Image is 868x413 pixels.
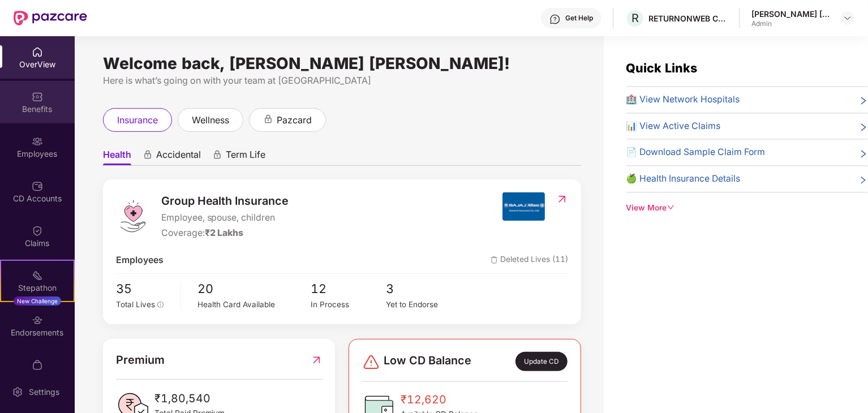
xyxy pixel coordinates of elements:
span: Term Life [226,149,265,165]
span: insurance [117,113,158,127]
img: svg+xml;base64,PHN2ZyBpZD0iQ0RfQWNjb3VudHMiIGRhdGEtbmFtZT0iQ0QgQWNjb3VudHMiIHhtbG5zPSJodHRwOi8vd3... [32,180,43,192]
div: animation [212,150,222,160]
img: svg+xml;base64,PHN2ZyBpZD0iRHJvcGRvd24tMzJ4MzIiIHhtbG5zPSJodHRwOi8vd3d3LnczLm9yZy8yMDAwL3N2ZyIgd2... [843,14,852,23]
span: Low CD Balance [384,352,471,371]
img: logo [116,199,150,233]
span: 35 [116,279,173,299]
img: insurerIcon [502,192,545,221]
img: svg+xml;base64,PHN2ZyB4bWxucz0iaHR0cDovL3d3dy53My5vcmcvMjAwMC9zdmciIHdpZHRoPSIyMSIgaGVpZ2h0PSIyMC... [32,270,43,281]
div: Settings [25,386,63,398]
img: RedirectIcon [311,351,323,369]
span: right [859,148,868,160]
span: Accidental [156,149,201,165]
img: New Pazcare Logo [14,11,87,25]
div: RETURNONWEB CONSULTING SERVICES PRIVATE LIMITED [648,13,728,24]
span: 12 [311,279,386,299]
div: Welcome back, [PERSON_NAME] [PERSON_NAME]! [103,59,581,68]
span: ₹1,80,540 [154,390,225,407]
div: New Challenge [14,296,61,306]
div: [PERSON_NAME] [PERSON_NAME] [751,8,831,19]
img: svg+xml;base64,PHN2ZyBpZD0iRW5kb3JzZW1lbnRzIiB4bWxucz0iaHR0cDovL3d3dy53My5vcmcvMjAwMC9zdmciIHdpZH... [32,315,43,326]
div: animation [263,114,273,124]
div: Get Help [565,14,593,23]
div: Health Card Available [198,299,311,311]
img: svg+xml;base64,PHN2ZyBpZD0iRGFuZ2VyLTMyeDMyIiB4bWxucz0iaHR0cDovL3d3dy53My5vcmcvMjAwMC9zdmciIHdpZH... [362,353,380,371]
div: Update CD [515,352,568,371]
span: ₹12,620 [401,391,478,408]
span: 📊 View Active Claims [626,119,721,134]
img: RedirectIcon [556,193,568,205]
div: In Process [311,299,386,311]
span: Total Lives [116,300,155,309]
span: Employees [116,253,164,268]
span: 20 [198,279,311,299]
div: Admin [751,19,831,28]
img: svg+xml;base64,PHN2ZyBpZD0iRW1wbG95ZWVzIiB4bWxucz0iaHR0cDovL3d3dy53My5vcmcvMjAwMC9zdmciIHdpZHRoPS... [32,136,43,147]
img: svg+xml;base64,PHN2ZyBpZD0iSG9tZSIgeG1sbnM9Imh0dHA6Ly93d3cudzMub3JnLzIwMDAvc3ZnIiB3aWR0aD0iMjAiIG... [32,46,43,58]
img: svg+xml;base64,PHN2ZyBpZD0iQmVuZWZpdHMiIHhtbG5zPSJodHRwOi8vd3d3LnczLm9yZy8yMDAwL3N2ZyIgd2lkdGg9Ij... [32,91,43,102]
span: Group Health Insurance [161,192,289,210]
span: Employee, spouse, children [161,211,289,225]
span: right [859,122,868,134]
span: R [631,11,639,25]
span: Premium [116,351,165,369]
div: Here is what’s going on with your team at [GEOGRAPHIC_DATA] [103,74,581,88]
span: pazcard [277,113,312,127]
span: right [859,95,868,107]
span: ₹2 Lakhs [205,227,244,238]
div: Yet to Endorse [386,299,462,311]
span: 🏥 View Network Hospitals [626,93,740,107]
div: animation [143,150,153,160]
span: 📄 Download Sample Claim Form [626,145,766,160]
div: Coverage: [161,226,289,240]
span: 🍏 Health Insurance Details [626,172,741,186]
span: 3 [386,279,462,299]
img: deleteIcon [491,256,498,264]
span: Health [103,149,131,165]
span: wellness [192,113,229,127]
img: svg+xml;base64,PHN2ZyBpZD0iU2V0dGluZy0yMHgyMCIgeG1sbnM9Imh0dHA6Ly93d3cudzMub3JnLzIwMDAvc3ZnIiB3aW... [12,386,23,398]
span: info-circle [157,302,164,308]
span: Quick Links [626,61,698,75]
img: svg+xml;base64,PHN2ZyBpZD0iTXlfT3JkZXJzIiBkYXRhLW5hbWU9Ik15IE9yZGVycyIgeG1sbnM9Imh0dHA6Ly93d3cudz... [32,359,43,371]
img: svg+xml;base64,PHN2ZyBpZD0iQ2xhaW0iIHhtbG5zPSJodHRwOi8vd3d3LnczLm9yZy8yMDAwL3N2ZyIgd2lkdGg9IjIwIi... [32,225,43,236]
span: Deleted Lives (11) [491,253,568,268]
span: right [859,174,868,186]
img: svg+xml;base64,PHN2ZyBpZD0iSGVscC0zMngzMiIgeG1sbnM9Imh0dHA6Ly93d3cudzMub3JnLzIwMDAvc3ZnIiB3aWR0aD... [549,14,561,25]
span: down [667,204,675,212]
div: Stepathon [1,282,74,294]
div: View More [626,202,868,214]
